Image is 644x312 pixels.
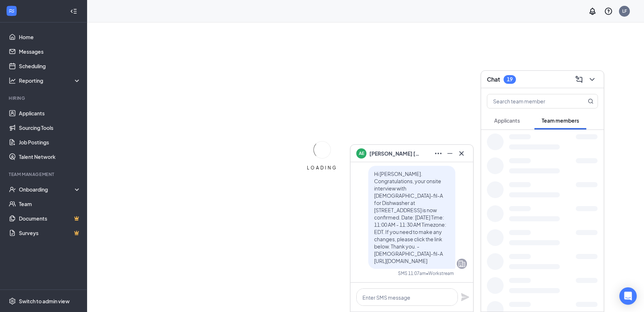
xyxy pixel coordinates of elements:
[573,74,585,85] button: ComposeMessage
[619,287,637,305] div: Open Intercom Messenger
[456,148,467,159] button: Cross
[19,297,70,305] div: Switch to admin view
[586,74,598,85] button: ChevronDown
[9,171,79,177] div: Team Management
[575,75,583,84] svg: ComposeMessage
[487,75,500,83] h3: Chat
[542,117,579,124] span: Team members
[304,165,340,171] div: LOADING
[457,149,466,158] svg: Cross
[9,297,16,305] svg: Settings
[19,226,81,240] a: SurveysCrown
[461,293,469,301] svg: Plane
[604,7,613,16] svg: QuestionInfo
[446,149,454,158] svg: Minimize
[19,197,81,211] a: Team
[369,149,420,157] span: [PERSON_NAME] [PERSON_NAME]
[588,98,594,104] svg: MagnifyingGlass
[588,7,597,16] svg: Notifications
[398,270,426,276] div: SMS 11:07am
[432,148,444,159] button: Ellipses
[9,95,79,101] div: Hiring
[19,44,81,59] a: Messages
[9,186,16,193] svg: UserCheck
[507,76,513,82] div: 19
[19,211,81,226] a: DocumentsCrown
[9,77,16,84] svg: Analysis
[19,77,81,84] div: Reporting
[19,149,81,164] a: Talent Network
[494,117,520,124] span: Applicants
[426,270,454,276] span: • Workstream
[588,75,596,84] svg: ChevronDown
[19,106,81,120] a: Applicants
[70,8,77,15] svg: Collapse
[19,186,75,193] div: Onboarding
[434,149,443,158] svg: Ellipses
[8,7,15,15] svg: WorkstreamLogo
[444,148,456,159] button: Minimize
[458,259,466,268] svg: Company
[19,120,81,135] a: Sourcing Tools
[374,171,446,264] span: Hi [PERSON_NAME]. Congratulations, your onsite interview with [DEMOGRAPHIC_DATA]-fil-A for Dishwa...
[622,8,627,14] div: LF
[19,59,81,73] a: Scheduling
[19,30,81,44] a: Home
[487,94,573,108] input: Search team member
[19,135,81,149] a: Job Postings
